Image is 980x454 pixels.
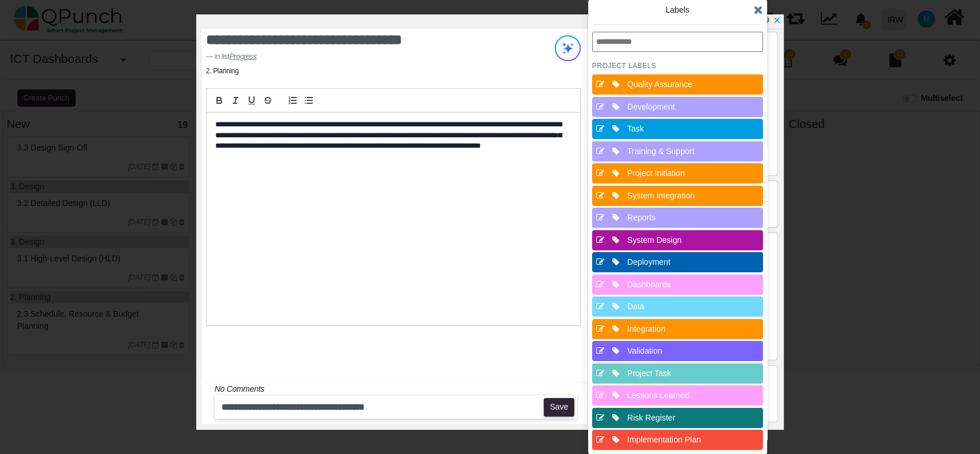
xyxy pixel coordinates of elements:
div: System Design [627,234,735,246]
div: Quality Assurance [627,78,735,91]
div: Training & Support [627,145,735,157]
div: Lessons Learned [627,389,735,402]
div: Implementation Plan [627,434,735,446]
div: Dashboards [627,279,735,291]
u: Progress [230,52,257,61]
footer: in list [206,51,515,62]
div: Deployment [627,256,735,268]
div: Validation [627,345,735,357]
div: Task [627,123,735,135]
button: Save [544,398,574,417]
i: No Comments [215,384,264,393]
div: Project Task [627,367,735,380]
li: 2. Planning [206,66,239,76]
img: Try writing with AI [555,35,581,61]
div: Reports [627,212,735,224]
svg: x [773,16,781,24]
div: Project Initiation [627,167,735,179]
div: Development [627,101,735,113]
a: x [773,16,781,25]
div: Risk Register [627,412,735,424]
h4: PROJECT Labels [592,61,763,70]
div: Integration [627,323,735,335]
div: Data [627,301,735,313]
span: Labels [665,5,689,14]
cite: Source Title [230,52,257,61]
div: System Integration [627,190,735,202]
